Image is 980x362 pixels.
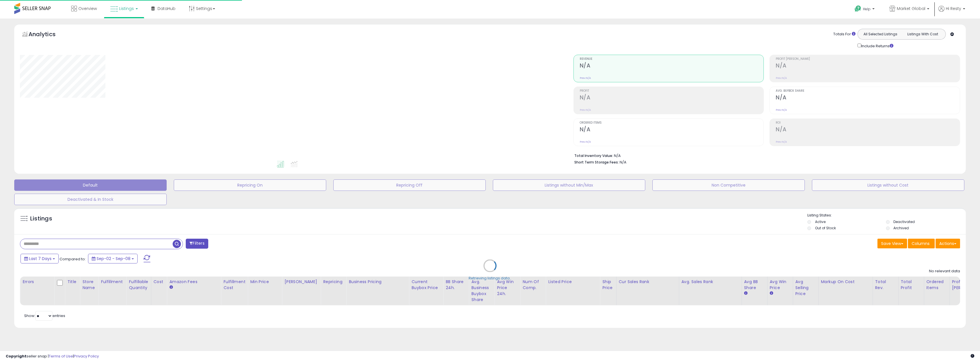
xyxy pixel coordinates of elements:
button: Non Competitive [652,179,805,191]
button: Listings With Cost [901,30,944,38]
small: Prev: N/A [776,108,787,112]
span: DataHub [158,6,175,11]
a: Help [850,1,880,19]
h2: N/A [776,62,960,70]
li: N/A [574,152,956,159]
span: Revenue [580,58,764,61]
button: Listings without Cost [812,179,964,191]
div: Include Returns [853,42,900,49]
button: Repricing On [174,179,326,191]
span: Profit [PERSON_NAME] [776,58,960,61]
i: Get Help [854,5,861,12]
button: Repricing Off [333,179,486,191]
span: Overview [78,6,97,11]
small: Prev: N/A [580,76,591,80]
button: Default [14,179,167,191]
h5: Analytics [28,30,67,40]
span: Avg. Buybox Share [776,89,960,93]
div: Retrieving listings data.. [469,276,511,281]
span: Market Global [897,6,925,11]
span: Hi Resty [946,6,961,11]
span: Listings [119,6,134,11]
div: Totals For [833,32,856,37]
h2: N/A [580,62,764,70]
small: Prev: N/A [776,140,787,144]
b: Total Inventory Value: [574,153,613,158]
small: Prev: N/A [580,108,591,112]
span: ROI [776,121,960,124]
span: Help [863,7,871,11]
h2: N/A [776,126,960,134]
button: All Selected Listings [859,30,902,38]
h2: N/A [776,94,960,102]
button: Listings without Min/Max [493,179,645,191]
span: Ordered Items [580,121,764,124]
span: N/A [620,159,626,165]
a: Hi Resty [938,6,965,19]
button: Deactivated & In Stock [14,194,167,205]
small: Prev: N/A [776,76,787,80]
small: Prev: N/A [580,140,591,144]
b: Short Term Storage Fees: [574,160,619,165]
span: Profit [580,89,764,93]
h2: N/A [580,94,764,102]
h2: N/A [580,126,764,134]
